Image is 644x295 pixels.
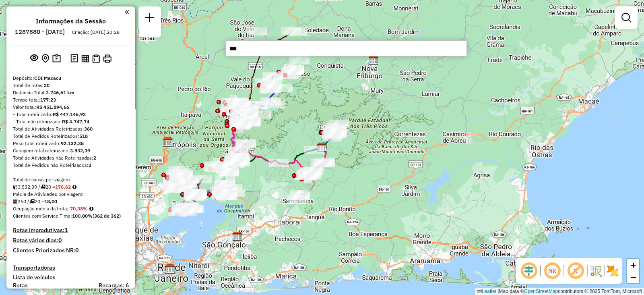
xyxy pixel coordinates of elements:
div: Cubagem total roteirizado: [13,147,129,154]
strong: 1 [64,226,68,234]
div: Total de rotas: [13,82,129,89]
div: Total de Pedidos não Roteirizados: [13,162,129,169]
button: Visualizar Romaneio [91,53,101,64]
a: OpenStreetMap [524,289,558,294]
strong: 2 [89,162,91,168]
img: Fluxo de ruas [589,264,602,277]
div: Depósito: [13,75,129,82]
strong: 20 [44,82,50,88]
strong: 2 [93,155,96,161]
div: Total de Atividades não Roteirizadas: [13,154,129,162]
div: Map data © contributors,© 2025 TomTom, Microsoft [475,288,644,295]
a: Leaflet [477,289,496,294]
div: Total de Atividades Roteirizadas: [13,125,129,133]
span: − [631,272,636,282]
div: - Total não roteirizado: [13,118,129,125]
h4: Rotas improdutivas: [13,227,129,234]
div: Atividade não roteirizada - SUPERMERCADO SUPER M LTDA [247,27,267,35]
div: 360 / 20 = [13,198,129,205]
img: CDI Macacu [317,142,327,153]
img: CDD Niterói [232,231,243,242]
img: Exibir/Ocultar setores [606,264,619,277]
button: Painel de Sugestão [51,52,62,65]
span: Ocultar NR [543,261,562,280]
strong: 176,62 [55,184,71,190]
i: Meta Caixas/viagem: 221,80 Diferença: -45,18 [72,185,76,189]
h4: Transportadoras [13,264,129,271]
img: CDD Petropolis [163,137,173,147]
strong: 3.532,39 [70,147,90,154]
a: Zoom out [627,271,639,283]
span: Ocultar deslocamento [519,261,539,280]
a: Rotas [13,282,28,289]
div: Valor total: [13,104,129,111]
strong: 177:23 [40,97,56,103]
strong: R$ 447.146,92 [53,111,86,117]
div: Peso total roteirizado: [13,140,129,147]
div: Tempo total: [13,96,129,104]
button: Visualizar relatório de Roteirização [80,53,91,64]
button: Logs desbloquear sessão [69,52,80,65]
img: Teresópolis [234,114,244,125]
a: Nova sessão e pesquisa [142,10,158,28]
strong: 100,00% [72,213,93,219]
div: Criação: [DATE] 20:28 [69,29,123,36]
i: Total de rotas [29,199,35,204]
strong: 0 [58,237,62,244]
a: Exibir filtros [618,10,634,26]
h4: Rotas vários dias: [13,237,129,244]
img: CDD Nova Friburgo [368,55,379,65]
em: Média calculada utilizando a maior ocupação (%Peso ou %Cubagem) de cada rota da sessão. Rotas cro... [89,206,93,211]
strong: R$ 4.747,74 [62,118,89,125]
span: Ocupação média da frota: [13,206,68,212]
a: Clique aqui para minimizar o painel [125,7,129,17]
h4: Clientes Priorizados NR: [13,247,129,254]
strong: R$ 451.894,66 [36,104,69,110]
strong: 0 [75,247,78,254]
span: + [631,260,636,270]
div: Distância Total: [13,89,129,96]
div: 3.532,39 / 20 = [13,183,129,191]
span: Clientes com Service Time: [13,213,72,219]
i: Total de rotas [40,185,45,189]
div: Total de Pedidos Roteirizados: [13,133,129,140]
strong: CDI Macacu [34,75,61,81]
button: Exibir sessão original [29,52,40,65]
strong: (362 de 362) [93,213,121,219]
a: Zoom in [627,259,639,271]
h4: Recargas: 6 [99,282,129,289]
h4: Informações da Sessão [36,17,106,25]
strong: 70,38% [70,206,88,212]
strong: 18,00 [44,198,57,204]
span: Exibir rótulo [566,261,585,280]
span: | [497,289,499,294]
img: CDD São Cristovão [165,264,175,274]
button: Imprimir Rotas [101,53,113,64]
strong: 2.746,61 km [46,89,74,96]
strong: 92.132,35 [61,140,84,146]
div: Total de caixas por viagem: [13,176,129,183]
button: Centralizar mapa no depósito ou ponto de apoio [40,52,51,65]
i: Total de Atividades [13,199,18,204]
h6: 1287880 - [DATE] [15,28,65,35]
strong: 360 [84,126,93,132]
div: - Total roteirizado: [13,111,129,118]
strong: 518 [79,133,88,139]
div: Atividade não roteirizada - MINI-MERC. PRATA DOS [251,110,271,118]
i: Cubagem total roteirizado [13,185,18,189]
div: Média de Atividades por viagem: [13,191,129,198]
h4: Lista de veículos [13,274,129,281]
